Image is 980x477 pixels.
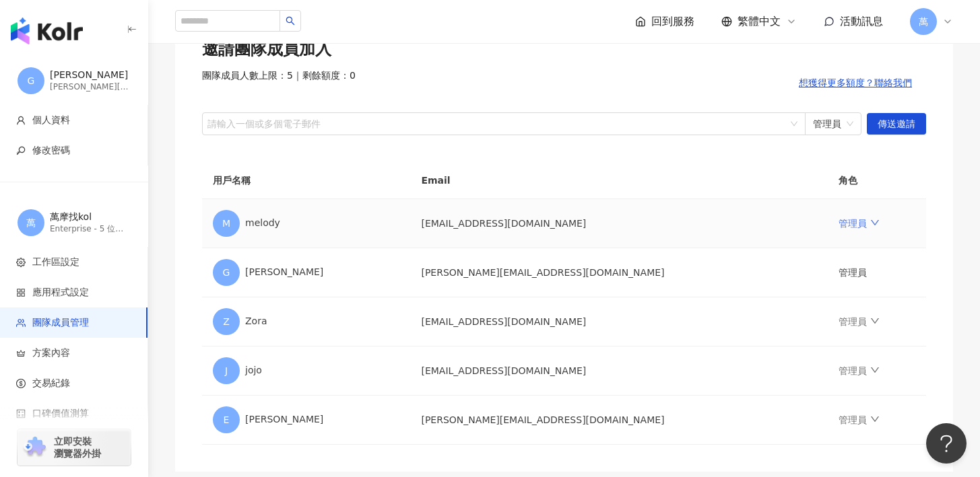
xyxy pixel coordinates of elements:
[840,15,883,28] span: 活動訊息
[213,308,399,335] div: Zora
[878,114,915,135] span: 傳送邀請
[919,14,928,29] span: 萬
[410,346,828,396] td: [EMAIL_ADDRESS][DOMAIN_NAME]
[213,357,399,384] div: jojo
[16,288,26,297] span: appstore
[813,113,853,135] span: 管理員
[222,216,230,231] span: M
[50,223,131,235] div: Enterprise - 5 位成員
[32,256,79,269] span: 工作區設定
[28,73,35,88] span: G
[32,114,70,127] span: 個人資料
[785,69,926,96] button: 想獲得更多額度？聯絡我們
[54,435,101,460] span: 立即安裝 瀏覽器外掛
[839,414,879,425] a: 管理員
[635,14,694,29] a: 回到服務
[870,218,880,227] span: down
[32,286,89,299] span: 應用程式設定
[410,248,828,297] td: [PERSON_NAME][EMAIL_ADDRESS][DOMAIN_NAME]
[26,215,36,230] span: 萬
[223,314,230,329] span: Z
[870,414,880,424] span: down
[870,316,880,326] span: down
[213,259,399,286] div: [PERSON_NAME]
[651,14,694,29] span: 回到服務
[410,199,828,248] td: [EMAIL_ADDRESS][DOMAIN_NAME]
[839,218,879,229] a: 管理員
[202,38,926,61] div: 邀請團隊成員加入
[410,396,828,445] td: [PERSON_NAME][EMAIL_ADDRESS][DOMAIN_NAME]
[224,412,230,427] span: E
[738,14,781,29] span: 繁體中文
[839,316,879,327] a: 管理員
[50,69,131,82] div: [PERSON_NAME]
[410,297,828,346] td: [EMAIL_ADDRESS][DOMAIN_NAME]
[32,316,89,330] span: 團隊成員管理
[16,146,26,155] span: key
[22,437,48,458] img: chrome extension
[799,77,912,88] span: 想獲得更多額度？聯絡我們
[16,116,26,125] span: user
[11,17,83,44] img: logo
[828,248,926,297] td: 管理員
[286,16,295,26] span: search
[32,144,70,157] span: 修改密碼
[926,423,967,464] iframe: Help Scout Beacon - Open
[18,429,131,466] a: chrome extension立即安裝 瀏覽器外掛
[213,406,399,433] div: [PERSON_NAME]
[202,69,356,96] span: 團隊成員人數上限：5 ｜ 剩餘額度：0
[50,211,131,224] div: 萬摩找kol
[828,162,926,199] th: 角色
[50,81,131,93] div: [PERSON_NAME][EMAIL_ADDRESS][DOMAIN_NAME]
[870,365,880,375] span: down
[223,265,230,280] span: G
[225,363,228,378] span: J
[32,346,70,360] span: 方案內容
[410,162,828,199] th: Email
[839,365,879,376] a: 管理員
[202,162,410,199] th: 用戶名稱
[16,379,26,388] span: dollar
[213,210,399,237] div: melody
[867,113,926,135] button: 傳送邀請
[32,377,70,390] span: 交易紀錄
